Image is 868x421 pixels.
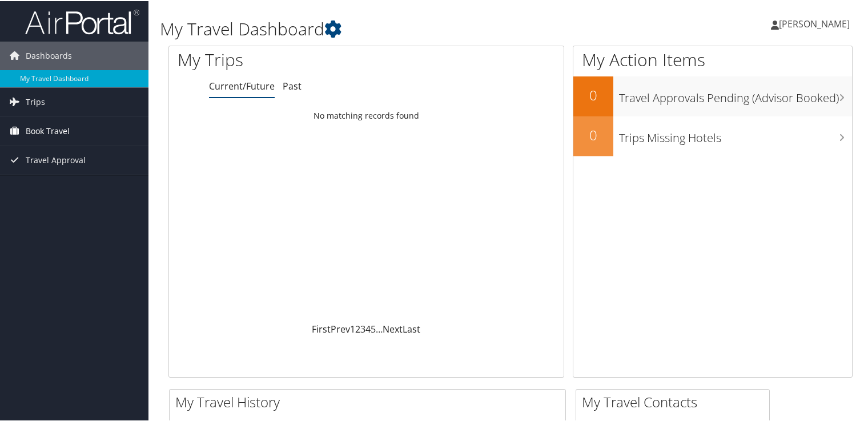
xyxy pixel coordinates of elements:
[26,116,70,144] span: Book Travel
[771,6,861,40] a: [PERSON_NAME]
[26,145,86,173] span: Travel Approval
[209,79,275,91] a: Current/Future
[403,322,420,334] a: Last
[371,322,376,334] a: 5
[355,322,360,334] a: 2
[573,115,852,155] a: 0Trips Missing Hotels
[619,123,852,145] h3: Trips Missing Hotels
[619,83,852,105] h3: Travel Approvals Pending (Advisor Booked)
[26,41,72,69] span: Dashboards
[350,322,355,334] a: 1
[283,79,302,91] a: Past
[25,7,139,34] img: airportal-logo.png
[160,16,628,40] h1: My Travel Dashboard
[365,322,371,334] a: 4
[573,124,613,144] h2: 0
[169,104,564,125] td: No matching records found
[175,391,565,411] h2: My Travel History
[360,322,365,334] a: 3
[582,391,769,411] h2: My Travel Contacts
[331,322,350,334] a: Prev
[312,322,331,334] a: First
[573,84,613,104] h2: 0
[26,87,45,115] span: Trips
[376,322,383,334] span: …
[573,47,852,71] h1: My Action Items
[383,322,403,334] a: Next
[573,75,852,115] a: 0Travel Approvals Pending (Advisor Booked)
[779,17,850,29] span: [PERSON_NAME]
[178,47,391,71] h1: My Trips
